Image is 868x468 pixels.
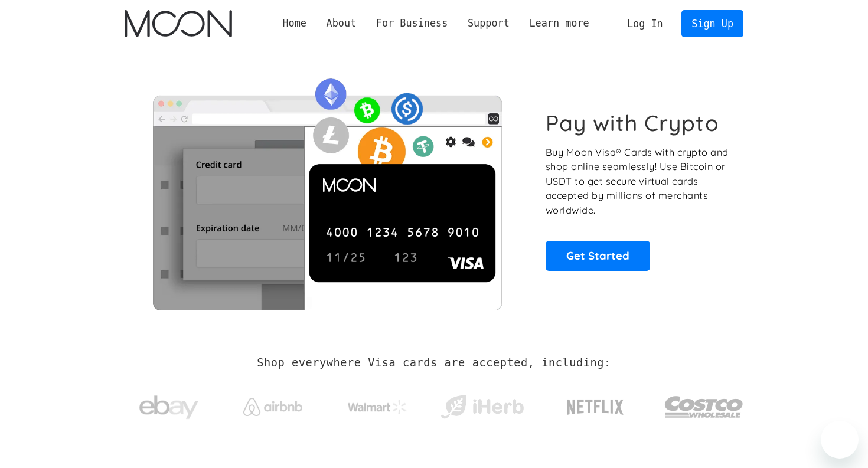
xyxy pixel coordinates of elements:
a: ebay [125,377,213,432]
div: About [316,16,366,31]
a: Home [273,16,316,31]
img: Moon Logo [125,10,231,37]
a: Log In [617,11,673,37]
div: Learn more [520,16,599,31]
img: Walmart [348,400,407,414]
div: Learn more [529,16,589,31]
div: For Business [366,16,458,31]
a: Airbnb [229,386,317,422]
img: Netflix [566,392,625,422]
img: Costco [664,385,743,429]
a: Costco [664,373,743,435]
a: Sign Up [681,10,743,37]
div: For Business [376,16,448,31]
img: Airbnb [243,398,302,416]
h2: Shop everywhere Visa cards are accepted, including: [257,356,611,369]
p: Buy Moon Visa® Cards with crypto and shop online seamlessly! Use Bitcoin or USDT to get secure vi... [546,145,730,218]
div: Support [458,16,519,31]
a: iHerb [438,380,526,428]
h1: Pay with Crypto [546,110,719,136]
a: Netflix [543,381,648,428]
iframe: Button to launch messaging window [821,421,859,459]
a: Get Started [546,241,650,270]
img: Moon Cards let you spend your crypto anywhere Visa is accepted. [125,70,529,310]
div: About [327,16,357,31]
div: Support [468,16,510,31]
img: iHerb [438,392,526,423]
a: home [125,10,231,37]
a: Walmart [334,388,422,420]
img: ebay [139,389,198,426]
